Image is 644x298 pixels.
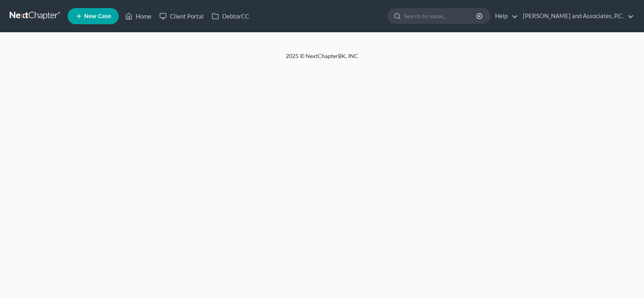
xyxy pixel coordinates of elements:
input: Search by name... [404,8,477,23]
a: Client Portal [155,9,208,23]
a: DebtorCC [208,9,253,23]
span: New Case [84,13,111,19]
a: Help [491,9,518,23]
a: [PERSON_NAME] and Associates, P.C. [519,9,634,23]
a: Home [121,9,155,23]
div: 2025 © NextChapterBK, INC [93,52,551,67]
